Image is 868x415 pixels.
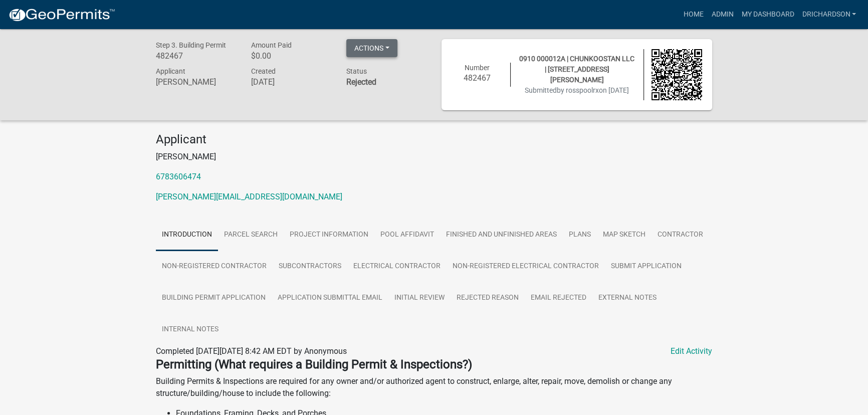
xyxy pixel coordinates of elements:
h6: $0.00 [251,51,331,61]
h6: 482467 [156,51,236,61]
a: Electrical Contractor [347,251,447,283]
a: Home [679,5,707,24]
a: Application Submittal Email [272,282,388,314]
a: Map Sketch [597,219,652,251]
h4: Applicant [156,132,712,147]
a: Contractor [652,219,709,251]
a: [PERSON_NAME][EMAIL_ADDRESS][DOMAIN_NAME] [156,192,342,201]
a: Initial Review [388,282,451,314]
h6: 482467 [452,73,503,83]
a: Email Rejected [525,282,592,314]
span: by rosspoolrx [557,86,599,94]
a: Finished and Unfinished Areas [440,219,563,251]
span: Completed [DATE][DATE] 8:42 AM EDT by Anonymous [156,346,347,356]
a: Building Permit Application [156,282,272,314]
p: [PERSON_NAME] [156,151,712,163]
a: Submit Application [605,251,688,283]
a: Parcel search [218,219,284,251]
a: Admin [707,5,737,24]
span: Status [346,67,367,75]
h6: [DATE] [251,77,331,87]
strong: Rejected [346,77,376,87]
span: Amount Paid [251,41,292,49]
a: Edit Activity [671,345,712,357]
a: 6783606474 [156,172,201,181]
a: drichardson [798,5,860,24]
h6: [PERSON_NAME] [156,77,236,87]
a: My Dashboard [737,5,798,24]
span: Applicant [156,67,185,75]
a: Introduction [156,219,218,251]
a: External Notes [592,282,663,314]
span: 0910 000012A | CHUNKOOSTAN LLC | [STREET_ADDRESS][PERSON_NAME] [519,55,634,84]
strong: Permitting (What requires a Building Permit & Inspections?) [156,357,472,371]
span: Number [465,64,490,72]
p: Building Permits & Inspections are required for any owner and/or authorized agent to construct, e... [156,375,712,399]
a: Plans [563,219,597,251]
a: Internal Notes [156,314,225,346]
a: Project Information [284,219,374,251]
a: Non-Registered Electrical Contractor [447,251,605,283]
span: Submitted on [DATE] [525,86,629,94]
a: Pool Affidavit [374,219,440,251]
img: QR code [652,49,703,100]
span: Step 3. Building Permit [156,41,226,49]
button: Actions [346,39,397,57]
a: Subcontractors [273,251,347,283]
a: Rejected Reason [451,282,525,314]
span: Created [251,67,276,75]
a: Non-Registered Contractor [156,251,273,283]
